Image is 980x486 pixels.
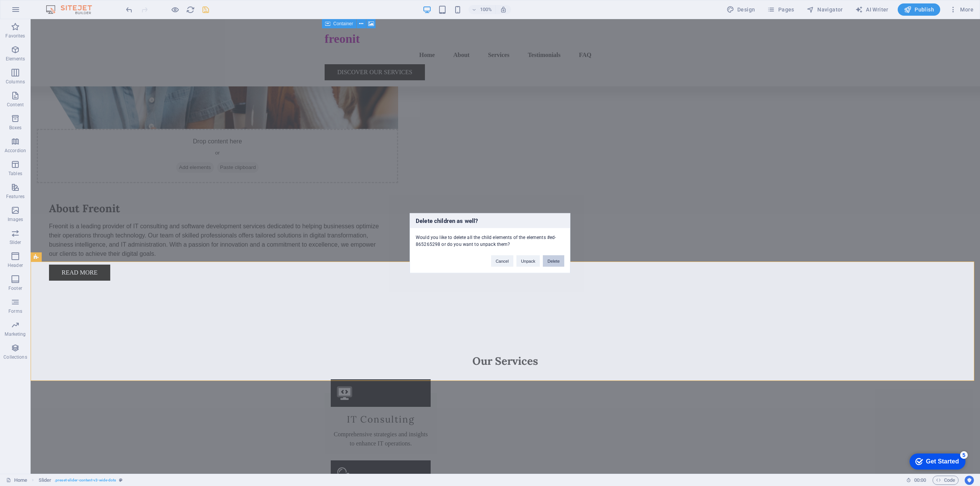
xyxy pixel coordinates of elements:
[6,110,367,164] div: Drop content here
[6,4,62,20] div: Get Started 5 items remaining, 0% complete
[543,255,564,267] button: Delete
[410,228,570,247] div: Would you like to delete all the child elements of the elements #ed-865265298 or do you want to u...
[491,255,513,267] button: Cancel
[186,143,229,154] span: Paste clipboard
[516,255,540,267] button: Unpack
[23,8,56,15] div: Get Started
[57,2,64,9] div: 5
[410,213,570,228] h3: Delete children as well?
[145,143,183,154] span: Add elements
